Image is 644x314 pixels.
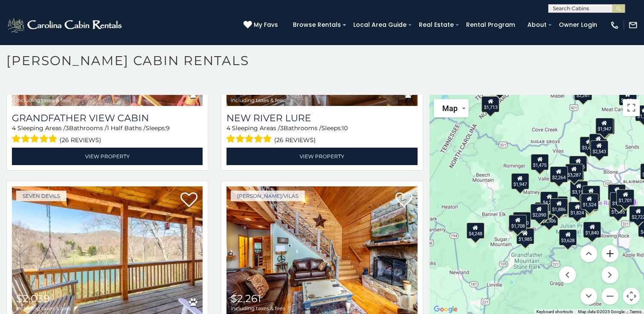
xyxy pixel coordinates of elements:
[12,186,203,314] img: Lakeside at Hawksnest
[254,20,278,29] span: My Favs
[509,215,527,231] div: $1,708
[628,20,638,30] img: mail-regular-white.png
[434,99,469,117] button: Change map style
[231,97,285,103] span: including taxes & fees
[60,134,101,146] span: (26 reviews)
[16,191,66,201] a: Seven Devils
[616,189,634,206] div: $1,701
[16,292,50,305] span: $2,039
[16,97,71,103] span: including taxes & fees
[342,124,348,132] span: 10
[107,124,146,132] span: 1 Half Baths /
[513,211,531,228] div: $1,440
[530,204,548,220] div: $2,090
[601,245,618,262] button: Zoom in
[610,192,628,208] div: $1,751
[580,245,597,262] button: Move up
[550,196,568,212] div: $2,245
[274,134,316,146] span: (26 reviews)
[608,184,626,200] div: $3,060
[180,191,197,209] a: Add to favorites
[583,221,601,237] div: $1,840
[481,96,499,112] div: $1,713
[511,173,529,189] div: $1,947
[582,185,600,201] div: $2,403
[516,228,534,244] div: $1,985
[12,148,203,165] a: View Property
[349,18,411,31] a: Local Area Guide
[550,198,568,214] div: $2,418
[581,195,598,211] div: $1,294
[231,292,261,305] span: $2,261
[555,18,601,31] a: Owner Login
[566,164,584,180] div: $2,320
[462,18,519,31] a: Rental Program
[597,118,615,134] div: $2,152
[565,164,583,180] div: $3,287
[523,18,551,31] a: About
[623,288,640,305] button: Map camera controls
[610,20,619,30] img: phone-regular-white.png
[280,124,283,132] span: 3
[630,309,641,314] a: Terms (opens in new tab)
[580,136,598,152] div: $3,467
[243,20,280,30] a: My Favs
[540,209,558,226] div: $2,306
[12,124,203,146] div: Sleeping Areas / Bathrooms / Sleeps:
[574,84,592,100] div: $2,261
[16,305,71,311] span: including taxes & fees
[578,309,624,314] span: Map data ©2025 Google
[550,166,567,183] div: $2,264
[601,266,618,283] button: Move right
[226,124,230,132] span: 4
[580,288,597,305] button: Move down
[569,156,587,172] div: $2,395
[589,134,607,150] div: $3,618
[226,112,417,124] a: New River Lure
[559,266,576,283] button: Move left
[601,288,618,305] button: Zoom out
[559,229,577,245] div: $3,628
[166,124,170,132] span: 9
[550,198,568,214] div: $1,886
[590,140,608,157] div: $2,543
[442,104,458,113] span: Map
[595,117,613,134] div: $1,947
[466,223,484,239] div: $4,248
[570,180,588,197] div: $3,194
[226,148,417,165] a: View Property
[12,124,16,132] span: 4
[531,154,549,170] div: $1,475
[395,191,412,209] a: Add to favorites
[12,112,203,124] a: Grandfather View Cabin
[226,186,417,314] img: Beech View Retreat
[623,99,640,116] button: Toggle fullscreen view
[226,124,417,146] div: Sleeping Areas / Bathrooms / Sleeps:
[531,204,549,220] div: $2,367
[6,17,124,34] img: White-1-2.png
[581,194,598,210] div: $1,524
[609,200,627,217] div: $1,785
[231,305,285,311] span: including taxes & fees
[66,124,69,132] span: 3
[226,186,417,314] a: Beech View Retreat $2,261 including taxes & fees
[289,18,345,31] a: Browse Rentals
[568,202,586,218] div: $1,824
[580,195,598,211] div: $1,293
[540,191,558,207] div: $4,291
[618,89,636,106] div: $1,556
[231,191,305,201] a: [PERSON_NAME]/Vilas
[415,18,458,31] a: Real Estate
[579,194,597,211] div: $2,198
[12,186,203,314] a: Lakeside at Hawksnest $2,039 including taxes & fees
